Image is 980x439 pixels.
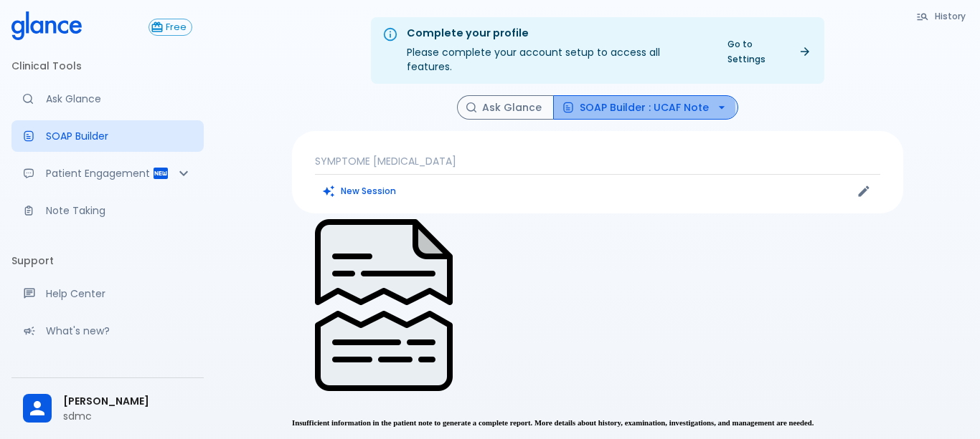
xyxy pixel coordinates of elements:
[11,384,204,433] div: [PERSON_NAME]sdmc
[11,49,204,83] li: Clinical Tools
[457,95,554,120] button: Ask Glance
[292,213,476,397] img: Search Not Found
[553,95,738,120] button: SOAP Builder : UCAF Note
[46,92,192,106] p: Ask Glance
[315,180,405,201] button: Clears all inputs and results.
[909,6,974,26] button: History
[11,315,204,347] div: Recent updates and feature releases
[315,154,880,168] p: SYMPTOME [MEDICAL_DATA]
[46,129,192,143] p: SOAP Builder
[11,278,204,309] a: Get help from our support team
[46,286,192,301] p: Help Center
[407,26,707,42] div: Complete your profile
[63,394,192,409] span: [PERSON_NAME]
[292,418,903,427] h6: Insufficient information in the patient note to generate a complete report. More details about hi...
[161,22,192,33] span: Free
[11,120,204,152] a: Docugen: Compose a clinical documentation in seconds
[853,180,875,202] button: Edit
[11,83,204,115] a: Moramiz: Find ICD10AM codes instantly
[46,166,152,180] p: Patient Engagement
[46,324,192,338] p: What's new?
[46,203,192,218] p: Note Taking
[149,19,192,36] button: Free
[11,243,204,278] li: Support
[149,19,204,36] a: Click to view or change your subscription
[11,158,204,189] div: Patient Reports & Referrals
[63,409,192,423] p: sdmc
[719,34,819,69] a: Go to Settings
[11,195,204,226] a: Advanced note-taking
[407,21,707,79] div: Please complete your account setup to access all features.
